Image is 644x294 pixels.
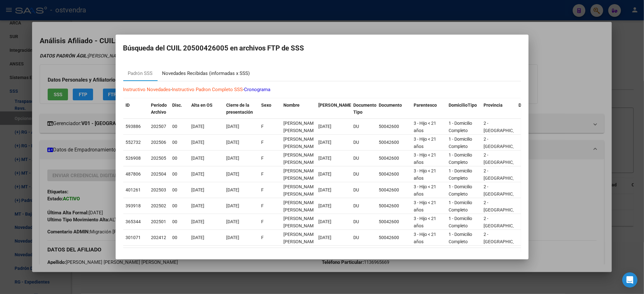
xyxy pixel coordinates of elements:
span: 1 - Domicilio Completo [449,200,472,212]
div: 50042600 [379,218,409,225]
div: DU [354,123,374,130]
span: 3 - Hijo < 21 años [414,200,437,212]
div: DU [354,218,374,225]
span: 3 - Hijo < 21 años [414,168,437,181]
span: 3 - Hijo < 21 años [414,121,437,133]
datatable-header-cell: Cierre de la presentación [224,98,259,119]
span: DIAZ SANTIAGO MICHAEL BRANDON [284,152,318,165]
span: Documento [379,103,402,108]
span: [DATE] [227,187,240,192]
span: F [261,187,264,192]
span: 2 - [GEOGRAPHIC_DATA] [484,137,527,149]
div: Padrón SSS [128,70,153,77]
span: 1 - Domicilio Completo [449,216,472,228]
span: [PERSON_NAME]. [319,103,354,108]
span: Período Archivo [151,103,167,115]
span: [DATE] [192,124,205,129]
span: ID [126,103,130,108]
span: 2 - [GEOGRAPHIC_DATA] [484,121,527,133]
datatable-header-cell: Departamento [516,98,551,119]
div: 50042600 [379,202,409,210]
span: 1 - Domicilio Completo [449,121,472,133]
span: 401261 [126,187,141,192]
div: 50042600 [379,123,409,130]
span: 2 - [GEOGRAPHIC_DATA] [484,216,527,228]
span: Disc. [173,103,182,108]
span: DIAZ SANTIAGO MICHAEL BRANDON [284,232,318,244]
span: DomicilioTipo [449,103,477,108]
span: 3 - Hijo < 21 años [414,216,437,228]
span: DIAZ SANTIAGO MICHAEL BRANDON [284,168,318,181]
span: F [261,203,264,208]
span: [DATE] [319,124,332,129]
span: F [261,124,264,129]
a: Cronograma [244,87,271,92]
span: F [261,171,264,177]
span: 202502 [151,203,166,208]
span: [DATE] [192,187,205,192]
span: [DATE] [192,140,205,145]
span: 202506 [151,140,166,145]
datatable-header-cell: Documento Tipo [351,98,376,119]
span: [DATE] [319,235,332,240]
span: 202501 [151,219,166,224]
span: 2 - [GEOGRAPHIC_DATA] [484,184,527,197]
span: [DATE] [227,235,240,240]
span: DIAZ SANTIAGO MICHAEL BRANDON [284,200,318,212]
span: [DATE] [319,219,332,224]
span: F [261,219,264,224]
span: [DATE] [227,219,240,224]
span: [DATE] [227,124,240,129]
span: 202412 [151,235,166,240]
div: Open Intercom Messenger [622,272,638,288]
span: [DATE] [227,140,240,145]
span: Alta en OS [192,103,213,108]
span: 3 - Hijo < 21 años [414,137,437,149]
span: Sexo [261,103,272,108]
span: [DATE] [319,171,332,177]
datatable-header-cell: Alta en OS [189,98,224,119]
datatable-header-cell: Parentesco [411,98,446,119]
span: DIAZ SANTIAGO MICHAEL BRANDON [284,184,318,197]
span: Provincia [484,103,503,108]
span: 301071 [126,235,141,240]
span: [DATE] [319,156,332,161]
div: 8 total [123,248,521,264]
div: 00 [173,186,186,194]
div: DU [354,234,374,241]
datatable-header-cell: Documento [376,98,411,119]
span: 393918 [126,203,141,208]
span: 2 - [GEOGRAPHIC_DATA] [484,232,527,244]
span: [DATE] [192,171,205,177]
span: [DATE] [319,140,332,145]
span: F [261,156,264,161]
span: 365344 [126,219,141,224]
datatable-header-cell: Período Archivo [149,98,170,119]
div: 00 [173,170,186,178]
span: Departamento [519,103,548,108]
span: 202503 [151,187,166,192]
span: F [261,235,264,240]
datatable-header-cell: Disc. [170,98,189,119]
a: Instructivo Padron Completo SSS [172,87,243,92]
span: 3 - Hijo < 21 años [414,232,437,244]
div: 00 [173,139,186,146]
div: 00 [173,123,186,130]
span: 487806 [126,171,141,177]
span: [DATE] [192,219,205,224]
div: 50042600 [379,170,409,178]
span: 1 - Domicilio Completo [449,184,472,197]
span: DIAZ SANTIAGO MICHAEL BRANDON [284,137,318,149]
span: 2 - [GEOGRAPHIC_DATA] [484,200,527,212]
span: Nombre [284,103,300,108]
span: Documento Tipo [354,103,377,115]
span: [DATE] [192,235,205,240]
datatable-header-cell: Nombre [281,98,316,119]
datatable-header-cell: ID [123,98,149,119]
span: 2 - [GEOGRAPHIC_DATA] [484,152,527,165]
div: 00 [173,202,186,210]
div: DU [354,202,374,210]
span: 593886 [126,124,141,129]
span: [DATE] [227,171,240,177]
div: 50042600 [379,139,409,146]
